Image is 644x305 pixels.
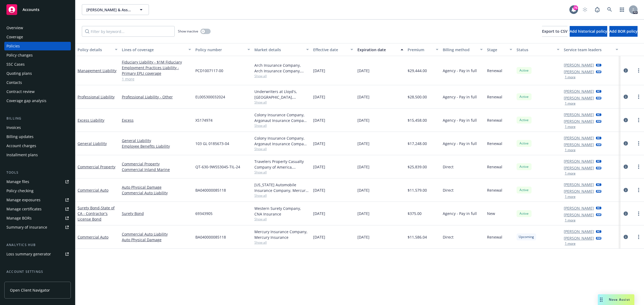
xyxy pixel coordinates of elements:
div: Policy details [78,47,112,53]
span: [DATE] [313,141,325,146]
a: Commercial Auto Liability [122,190,191,196]
a: Manage certificates [4,205,71,213]
a: circleInformation [623,117,629,123]
div: 76 [573,5,578,10]
span: Show all [254,240,309,245]
span: $17,248.00 [408,141,427,146]
a: Excess [122,117,191,123]
button: 1 more [565,102,576,105]
span: Renewal [487,141,502,146]
span: [DATE] [357,94,369,100]
span: $29,444.00 [408,68,427,73]
button: Policy details [75,43,120,56]
div: Tools [4,170,71,175]
div: Drag to move [598,294,605,305]
span: [DATE] [313,164,325,170]
span: $11,586.04 [408,234,427,240]
span: Show all [254,74,309,78]
button: Nova Assist [598,294,634,305]
a: [PERSON_NAME] [564,95,594,101]
span: Agency - Pay in full [443,211,477,216]
div: Western Surety Company, CNA Insurance [254,206,309,217]
span: BA040000085118 [195,234,226,240]
button: [PERSON_NAME] & Associates, Inc. [82,4,149,15]
a: [PERSON_NAME] [564,205,594,211]
button: Effective date [311,43,355,56]
a: Invoices [4,123,71,132]
div: Overview [6,24,23,32]
a: Manage files [4,177,71,186]
span: [DATE] [313,94,325,100]
span: [DATE] [357,117,369,123]
div: Billing updates [6,132,34,141]
span: Open Client Navigator [10,287,50,293]
a: Surety Bond [122,211,191,216]
span: [DATE] [357,211,369,216]
span: Export to CSV [542,29,568,34]
a: more [635,67,642,74]
a: [PERSON_NAME] [564,229,594,234]
div: Account settings [4,269,71,274]
span: Active [519,118,529,122]
span: XS174974 [195,117,213,123]
div: Loss summary generator [6,250,51,258]
span: [DATE] [313,234,325,240]
span: QT-630-9W553045-TIL-24 [195,164,240,170]
a: Policies [4,42,71,50]
span: Renewal [487,187,502,193]
span: Direct [443,164,453,170]
a: [PERSON_NAME] [564,69,594,75]
button: 1 more [565,195,576,198]
span: Agency - Pay in full [443,141,477,146]
span: Show all [254,193,309,198]
button: Policy number [193,43,252,56]
span: Active [519,94,529,99]
span: Active [519,188,529,192]
a: more [635,163,642,170]
div: Analytics hub [4,242,71,248]
div: Market details [254,47,303,53]
span: [DATE] [313,117,325,123]
a: Policy checking [4,187,71,195]
a: Professional Liability [78,94,115,99]
a: Manage exposures [4,196,71,204]
a: Commercial Inland Marine [122,167,191,172]
span: Add BOR policy [609,29,638,34]
a: Service team [4,277,71,285]
a: Coverage [4,33,71,41]
a: Account charges [4,142,71,150]
span: Renewal [487,164,502,170]
span: [PERSON_NAME] & Associates, Inc. [86,7,133,13]
a: circleInformation [623,67,629,74]
span: [DATE] [357,234,369,240]
button: 1 more [565,172,576,175]
a: Installment plans [4,151,71,159]
div: Contract review [6,87,35,96]
a: [PERSON_NAME] [564,235,594,241]
div: Manage exposures [6,196,41,204]
span: New [487,211,495,216]
a: Overview [4,24,71,32]
span: Active [519,68,529,73]
a: [PERSON_NAME] [564,158,594,164]
a: circleInformation [623,210,629,217]
button: Add historical policy [570,26,607,37]
a: Switch app [617,4,627,15]
a: Auto Physical Damage [122,184,191,190]
span: [DATE] [357,141,369,146]
a: circleInformation [623,234,629,240]
a: Professional Liability - Other [122,94,191,100]
span: Active [519,211,529,216]
a: Summary of insurance [4,223,71,232]
a: Commercial Property [78,164,115,169]
button: Stage [485,43,514,56]
div: Quoting plans [6,69,32,78]
div: Summary of insurance [6,223,47,232]
span: Agency - Pay in full [443,117,477,123]
span: Show all [254,147,309,151]
a: circleInformation [623,140,629,147]
div: Mercury Insurance Company, Mercury Insurance [254,229,309,240]
div: Manage certificates [6,205,42,213]
div: Lines of coverage [122,47,185,53]
div: Status [517,47,554,53]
